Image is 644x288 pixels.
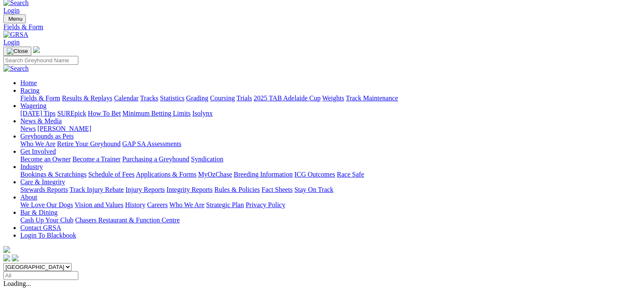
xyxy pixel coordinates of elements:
a: Careers [147,201,168,208]
a: Trials [236,94,252,102]
a: Bookings & Scratchings [20,171,86,178]
input: Search [3,56,78,65]
a: Injury Reports [125,186,165,193]
span: Menu [8,16,22,22]
input: Select date [3,271,78,280]
div: Care & Integrity [20,186,641,194]
a: Statistics [160,94,185,102]
a: Fields & Form [3,23,641,31]
span: Loading... [3,280,31,287]
button: Toggle navigation [3,14,26,23]
div: News & Media [20,125,641,133]
a: Who We Are [20,140,55,147]
a: News [20,125,36,132]
a: Privacy Policy [246,201,285,208]
img: Close [7,48,28,55]
div: Bar & Dining [20,216,641,224]
a: Fields & Form [20,94,60,102]
img: twitter.svg [12,255,19,261]
div: Industry [20,171,641,178]
a: Strategic Plan [206,201,244,208]
a: Care & Integrity [20,178,65,186]
img: logo-grsa-white.png [33,46,40,53]
a: Home [20,79,37,86]
a: How To Bet [88,110,121,117]
a: Race Safe [337,171,364,178]
a: Results & Replays [62,94,112,102]
a: Get Involved [20,148,56,155]
img: logo-grsa-white.png [3,246,10,253]
a: Minimum Betting Limits [122,110,191,117]
a: Fact Sheets [262,186,293,193]
a: SUREpick [57,110,86,117]
a: 2025 TAB Adelaide Cup [254,94,321,102]
div: Racing [20,94,641,102]
a: Who We Are [169,201,205,208]
a: Track Injury Rebate [69,186,124,193]
a: Bar & Dining [20,209,58,216]
a: Syndication [191,155,223,163]
a: [DATE] Tips [20,110,55,117]
a: Greyhounds as Pets [20,133,74,140]
a: Purchasing a Greyhound [122,155,189,163]
a: Rules & Policies [214,186,260,193]
button: Toggle navigation [3,47,31,56]
a: We Love Our Dogs [20,201,73,208]
a: Integrity Reports [166,186,213,193]
a: Login [3,39,19,46]
a: Stewards Reports [20,186,68,193]
a: [PERSON_NAME] [37,125,91,132]
a: Tracks [140,94,158,102]
a: Login [3,7,19,14]
a: Coursing [210,94,235,102]
a: Breeding Information [234,171,293,178]
a: GAP SA Assessments [122,140,182,147]
a: History [125,201,145,208]
a: Weights [322,94,344,102]
a: Schedule of Fees [88,171,134,178]
div: About [20,201,641,209]
a: Applications & Forms [136,171,196,178]
a: Racing [20,87,39,94]
a: Calendar [114,94,138,102]
div: Greyhounds as Pets [20,140,641,148]
a: ICG Outcomes [294,171,335,178]
a: Login To Blackbook [20,232,76,239]
a: News & Media [20,117,62,125]
a: Grading [186,94,208,102]
a: Industry [20,163,43,170]
div: Get Involved [20,155,641,163]
a: Become an Owner [20,155,71,163]
a: Become a Trainer [72,155,121,163]
a: Retire Your Greyhound [57,140,121,147]
a: Isolynx [192,110,213,117]
img: facebook.svg [3,255,10,261]
a: Track Maintenance [346,94,398,102]
a: About [20,194,37,201]
a: Chasers Restaurant & Function Centre [75,216,180,224]
a: Cash Up Your Club [20,216,73,224]
img: GRSA [3,31,28,39]
a: Wagering [20,102,47,109]
a: Vision and Values [75,201,123,208]
img: Search [3,65,29,72]
a: Stay On Track [294,186,333,193]
div: Wagering [20,110,641,117]
a: MyOzChase [198,171,232,178]
a: Contact GRSA [20,224,61,231]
